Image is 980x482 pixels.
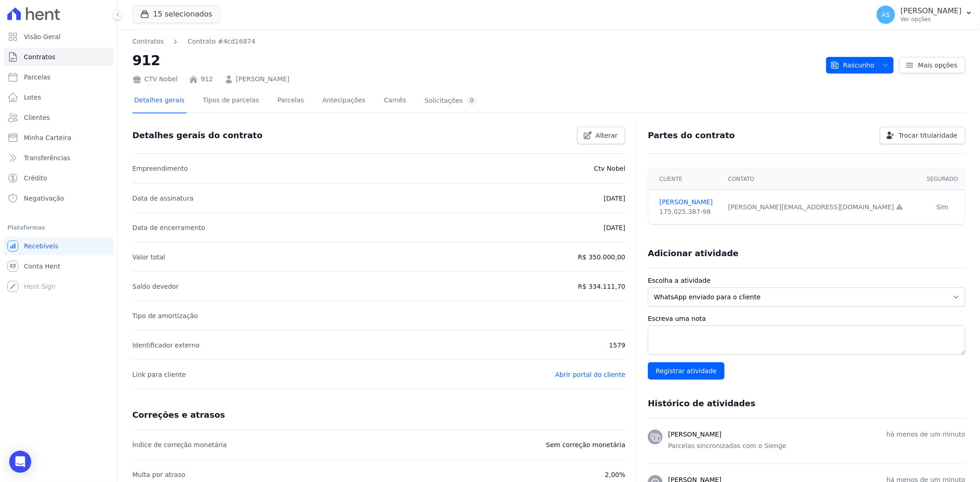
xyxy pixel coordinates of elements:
[24,153,70,163] span: Transferências
[4,189,113,207] a: Negativação
[132,409,225,420] h3: Correções e atrasos
[659,197,717,207] a: [PERSON_NAME]
[132,469,185,480] p: Multa por atraso
[901,6,962,16] p: [PERSON_NAME]
[132,252,165,263] p: Valor total
[648,362,725,380] input: Registrar atividade
[4,169,113,187] a: Crédito
[648,168,723,190] th: Cliente
[24,52,55,62] span: Contratos
[4,28,113,46] a: Visão Geral
[423,89,479,113] a: Solicitações0
[276,89,306,113] a: Parcelas
[723,168,920,190] th: Contato
[132,37,819,46] nav: Breadcrumb
[24,73,51,82] span: Parcelas
[425,96,477,105] div: Solicitações
[659,207,717,217] div: 175.025.387-98
[132,340,199,351] p: Identificador externo
[869,2,980,28] button: AS [PERSON_NAME] Ver opções
[605,469,625,480] p: 2,00%
[648,248,738,259] h3: Adicionar atividade
[24,93,41,102] span: Lotes
[596,131,618,140] span: Alterar
[132,130,262,141] h3: Detalhes gerais do contrato
[4,88,113,106] a: Lotes
[132,439,227,450] p: Índice de correção monetária
[594,163,625,174] p: Ctv Nobel
[578,281,625,292] p: R$ 334.111,70
[132,6,220,23] button: 15 selecionados
[132,89,187,113] a: Detalhes gerais
[4,129,113,147] a: Minha Carteira
[132,369,186,380] p: Link para cliente
[918,61,957,70] span: Mais opções
[132,193,193,204] p: Data de assinatura
[132,222,205,233] p: Data de encerramento
[466,96,477,105] div: 0
[920,168,965,190] th: Segurado
[187,37,255,46] a: Contrato #4cd16874
[648,314,965,324] label: Escreva uma nota
[826,57,894,73] button: Rascunho
[555,371,625,378] a: Abrir portal do cliente
[321,89,368,113] a: Antecipações
[9,451,31,473] div: Open Intercom Messenger
[201,89,261,113] a: Tipos de parcelas
[132,50,819,71] h2: 912
[830,57,874,73] span: Rascunho
[24,133,71,142] span: Minha Carteira
[668,430,721,439] h3: [PERSON_NAME]
[132,37,164,46] a: Contratos
[24,113,50,122] span: Clientes
[201,74,213,84] a: 912
[648,276,965,286] label: Escolha a atividade
[4,108,113,127] a: Clientes
[880,127,965,144] a: Trocar titularidade
[4,68,113,86] a: Parcelas
[4,149,113,167] a: Transferências
[604,193,625,204] p: [DATE]
[920,190,965,224] td: Sim
[648,398,755,409] h3: Histórico de atividades
[886,430,965,439] p: há menos de um minuto
[609,340,626,351] p: 1579
[899,57,965,73] a: Mais opções
[899,131,957,140] span: Trocar titularidade
[382,89,408,113] a: Carnês
[24,262,60,271] span: Conta Hent
[132,37,255,46] nav: Breadcrumb
[24,241,58,251] span: Recebíveis
[4,237,113,255] a: Recebíveis
[578,252,625,263] p: R$ 350.000,00
[901,16,962,23] p: Ver opções
[24,194,64,203] span: Negativação
[648,130,735,141] h3: Partes do contrato
[132,310,198,321] p: Tipo de amortização
[132,281,179,292] p: Saldo devedor
[882,11,890,18] span: AS
[7,222,110,233] div: Plataformas
[24,174,47,183] span: Crédito
[546,439,626,450] p: Sem correção monetária
[4,257,113,275] a: Conta Hent
[728,202,915,212] div: [PERSON_NAME][EMAIL_ADDRESS][DOMAIN_NAME]
[132,163,188,174] p: Empreendimento
[24,32,61,41] span: Visão Geral
[132,74,178,84] div: CTV Nobel
[577,127,626,144] a: Alterar
[668,441,965,451] p: Parcelas sincronizadas com o Sienge
[4,48,113,66] a: Contratos
[236,74,289,84] a: [PERSON_NAME]
[604,222,625,233] p: [DATE]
